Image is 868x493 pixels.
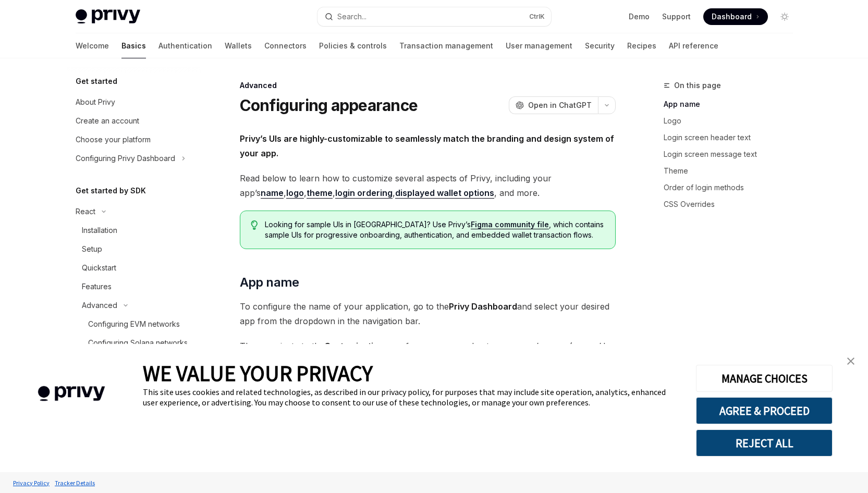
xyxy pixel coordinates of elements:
a: displayed wallet options [395,188,494,199]
h1: Configuring appearance [240,96,418,115]
img: close banner [847,358,854,365]
div: Advanced [240,80,616,91]
a: Create an account [67,112,201,130]
a: Configuring Solana networks [67,334,201,352]
strong: Privy Dashboard [449,301,517,312]
a: Quickstart [67,258,201,277]
a: Support [662,11,691,22]
a: Theme [664,163,801,179]
a: Privacy Policy [10,474,52,492]
a: Login screen message text [664,146,801,163]
a: logo [286,188,304,199]
a: name [261,188,284,199]
button: REJECT ALL [696,429,833,457]
div: About Privy [76,96,115,108]
a: Logo [664,113,801,129]
span: WE VALUE YOUR PRIVACY [143,360,373,387]
button: Toggle dark mode [776,8,793,25]
button: Open search [317,7,551,26]
a: Setup [67,240,201,258]
span: Ctrl K [529,13,545,21]
a: User management [506,33,572,58]
a: API reference [669,33,718,58]
div: Features [82,280,112,293]
span: Looking for sample UIs in [GEOGRAPHIC_DATA]? Use Privy’s , which contains sample UIs for progress... [265,219,604,240]
div: Installation [82,224,117,237]
button: Toggle Configuring Privy Dashboard section [67,149,201,168]
h5: Get started by SDK [76,184,146,197]
a: Recipes [627,33,656,58]
span: App name [240,274,299,291]
a: Dashboard [703,8,768,25]
img: company logo [16,371,127,416]
button: Open in ChatGPT [509,96,598,114]
strong: Privy’s UIs are highly-customizable to seamlessly match the branding and design system of your app. [240,133,614,158]
a: Authentication [158,33,212,58]
a: Installation [67,221,201,240]
span: Open in ChatGPT [528,100,592,110]
span: Then, navigate to the page for your app and enter your app’s name (as you’d like it to be present... [240,339,616,368]
a: Basics [121,33,146,58]
button: MANAGE CHOICES [696,365,833,392]
div: Configuring Solana networks [88,337,188,349]
a: Security [585,33,615,58]
a: App name [664,96,801,113]
a: Tracker Details [52,474,97,492]
button: Toggle Advanced section [67,296,201,315]
a: Policies & controls [319,33,387,58]
span: To configure the name of your application, go to the and select your desired app from the dropdow... [240,299,616,328]
a: Choose your platform [67,130,201,149]
span: On this page [674,79,721,92]
span: Read below to learn how to customize several aspects of Privy, including your app’s , , , , , and... [240,171,616,200]
div: React [76,205,95,218]
a: Demo [629,11,650,22]
h5: Get started [76,75,117,88]
a: Features [67,277,201,296]
div: This site uses cookies and related technologies, as described in our privacy policy, for purposes... [143,387,680,408]
span: Dashboard [712,11,752,22]
a: theme [307,188,333,199]
div: Search... [337,10,366,23]
div: Advanced [82,299,117,312]
a: CSS Overrides [664,196,801,213]
a: Order of login methods [664,179,801,196]
div: Choose your platform [76,133,151,146]
div: Setup [82,243,102,255]
a: Transaction management [399,33,493,58]
button: Toggle React section [67,202,201,221]
div: Configuring Privy Dashboard [76,152,175,165]
div: Quickstart [82,262,116,274]
a: login ordering [335,188,393,199]
a: Wallets [225,33,252,58]
svg: Tip [251,220,258,230]
div: Configuring EVM networks [88,318,180,330]
img: light logo [76,9,140,24]
a: Configuring EVM networks [67,315,201,334]
strong: Customization [324,341,384,351]
a: close banner [840,351,861,372]
a: Figma community file [471,220,549,229]
a: Connectors [264,33,307,58]
a: Welcome [76,33,109,58]
div: Create an account [76,115,139,127]
button: AGREE & PROCEED [696,397,833,424]
a: Login screen header text [664,129,801,146]
a: About Privy [67,93,201,112]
